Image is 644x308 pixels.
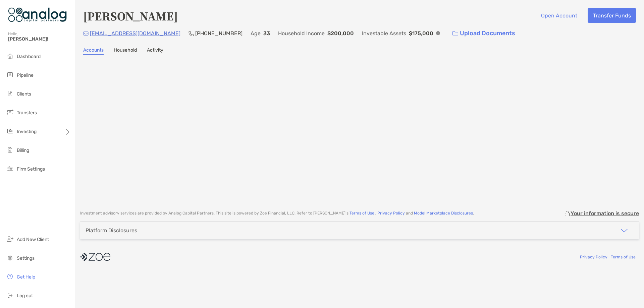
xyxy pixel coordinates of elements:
[6,272,14,281] img: get-help icon
[189,31,194,36] img: Phone Icon
[278,29,325,38] p: Household Income
[80,249,110,264] img: company logo
[90,29,180,38] p: [EMAIL_ADDRESS][DOMAIN_NAME]
[8,36,71,42] span: [PERSON_NAME]!
[195,29,243,38] p: [PHONE_NUMBER]
[448,26,520,41] a: Upload Documents
[6,108,14,116] img: transfers icon
[17,147,29,153] span: Billing
[6,165,14,173] img: firm-settings icon
[436,31,440,35] img: Info Icon
[6,71,14,79] img: pipeline icon
[6,146,14,154] img: billing icon
[86,227,137,234] div: Platform Disclosures
[17,293,33,299] span: Log out
[6,235,14,243] img: add_new_client icon
[409,29,433,38] p: $175,000
[536,8,582,23] button: Open Account
[6,254,14,262] img: settings icon
[17,255,35,261] span: Settings
[251,29,261,38] p: Age
[263,29,270,38] p: 33
[6,291,14,299] img: logout icon
[17,237,49,242] span: Add New Client
[377,211,405,215] a: Privacy Policy
[362,29,406,38] p: Investable Assets
[452,31,458,36] img: button icon
[17,129,37,134] span: Investing
[571,210,639,217] p: Your information is secure
[620,227,628,235] img: icon arrow
[6,52,14,60] img: dashboard icon
[580,255,607,259] a: Privacy Policy
[17,166,45,172] span: Firm Settings
[414,211,473,215] a: Model Marketplace Disclosures
[17,274,35,280] span: Get Help
[83,32,89,36] img: Email Icon
[114,47,137,55] a: Household
[80,211,474,216] p: Investment advisory services are provided by Analog Capital Partners . This site is powered by Zo...
[327,29,354,38] p: $200,000
[17,54,41,59] span: Dashboard
[611,255,636,259] a: Terms of Use
[350,211,374,215] a: Terms of Use
[8,3,67,27] img: Zoe Logo
[147,47,163,55] a: Activity
[83,8,178,23] h4: [PERSON_NAME]
[6,89,14,98] img: clients icon
[588,8,636,23] button: Transfer Funds
[6,127,14,135] img: investing icon
[17,91,31,97] span: Clients
[83,47,104,55] a: Accounts
[17,72,34,78] span: Pipeline
[17,110,37,116] span: Transfers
